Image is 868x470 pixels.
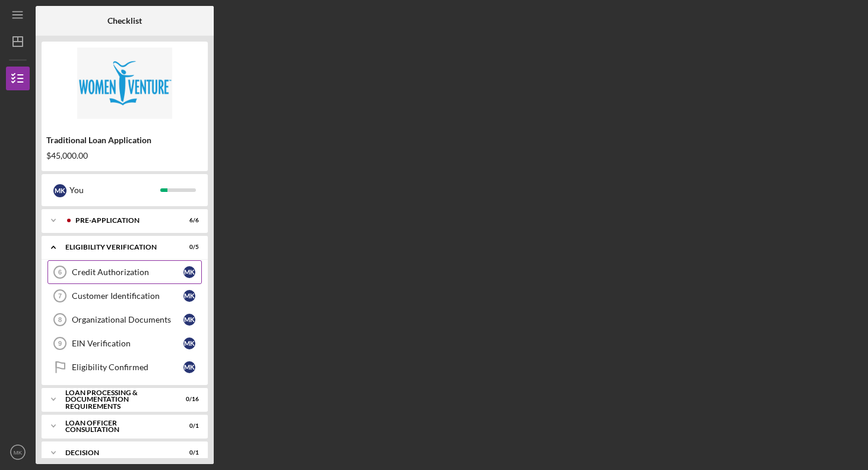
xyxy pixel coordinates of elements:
div: M K [183,266,195,278]
div: M K [183,337,195,349]
button: MK [6,440,30,464]
div: Organizational Documents [72,315,183,324]
a: 6Credit AuthorizationMK [47,260,202,284]
text: MK [14,449,23,456]
div: You [69,180,160,200]
tspan: 8 [58,316,62,323]
tspan: 6 [58,269,62,276]
div: 0 / 1 [178,449,199,456]
div: Customer Identification [72,291,183,301]
div: EIN Verification [72,339,183,348]
a: 7Customer IdentificationMK [47,284,202,308]
a: Eligibility ConfirmedMK [47,355,202,379]
div: M K [183,361,195,373]
div: Decision [65,449,169,456]
div: M K [53,184,66,197]
div: 0 / 5 [178,244,199,251]
div: 0 / 16 [178,396,199,403]
div: M K [183,314,195,326]
div: Loan Processing & Documentation Requirements [65,389,169,410]
div: $45,000.00 [46,151,203,160]
div: Loan Officer Consultation [65,419,169,433]
div: 6 / 6 [178,217,199,224]
a: 8Organizational DocumentsMK [47,308,202,332]
img: Product logo [42,48,208,119]
b: Checklist [107,16,142,26]
tspan: 7 [58,292,62,299]
div: Eligibility Confirmed [72,362,183,372]
div: Eligibility Verification [65,244,169,251]
div: Credit Authorization [72,267,183,277]
div: 0 / 1 [178,422,199,430]
tspan: 9 [58,340,62,347]
div: M K [183,290,195,302]
div: Traditional Loan Application [46,135,203,145]
a: 9EIN VerificationMK [47,332,202,355]
div: Pre-Application [75,217,169,224]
